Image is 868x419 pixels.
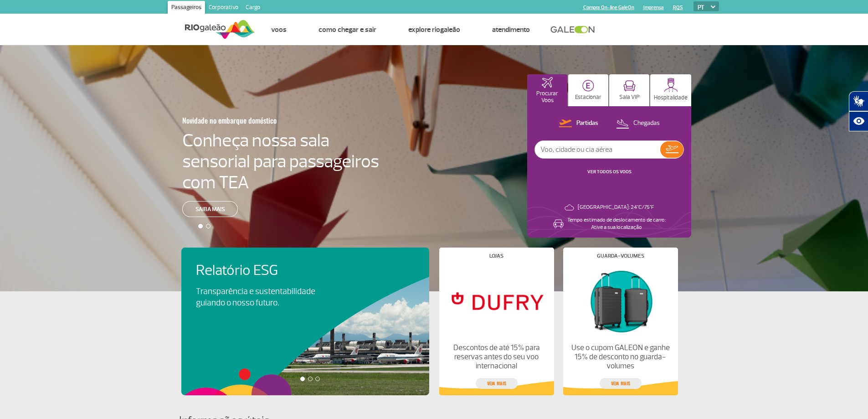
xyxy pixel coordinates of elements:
[447,343,546,371] p: Descontos de até 15% para reservas antes do seu voo internacional
[196,286,325,309] p: Transparência e sustentabilidade guiando o nosso futuro.
[613,118,663,129] button: Chegadas
[664,78,678,92] img: hospitality.svg
[568,74,608,106] button: Estacionar
[271,25,287,34] a: Voos
[849,91,868,111] button: Abrir tradutor de língua de sinais.
[408,25,460,34] a: Explore RIOgaleão
[576,119,598,128] p: Partidas
[476,378,518,389] a: veja mais
[654,94,688,101] p: Hospitalidade
[556,118,601,129] button: Partidas
[623,80,636,92] img: vipRoom.svg
[597,253,644,259] h4: Guarda-volumes
[583,5,634,10] a: Compra On-line GaleOn
[849,111,868,131] button: Abrir recursos assistivos.
[619,94,640,101] p: Sala VIP
[242,1,264,16] a: Cargo
[567,217,666,231] p: Tempo estimado de deslocamento de carro: Ative a sua localização
[585,168,634,176] button: VER TODOS OS VOOS
[489,253,503,259] h4: Lojas
[492,25,530,34] a: Atendimento
[582,80,594,92] img: carParkingHome.svg
[168,1,205,16] a: Passageiros
[535,141,660,158] input: Voo, cidade ou cia aérea
[673,5,683,10] a: RQS
[318,25,376,34] a: Como chegar e sair
[182,201,238,217] a: Saiba mais
[205,1,242,16] a: Corporativo
[542,77,553,88] img: airplaneHomeActive.svg
[643,5,664,10] a: Imprensa
[532,90,563,104] p: Procurar Voos
[575,94,601,101] p: Estacionar
[447,266,546,336] img: Lojas
[650,74,691,106] button: Hospitalidade
[849,91,868,131] div: Plugin de acessibilidade da Hand Talk.
[570,343,670,371] p: Use o cupom GALEON e ganhe 15% de desconto no guarda-volumes
[182,130,379,193] h4: Conheça nossa sala sensorial para passageiros com TEA
[600,378,642,389] a: veja mais
[609,74,649,106] button: Sala VIP
[527,74,567,106] button: Procurar Voos
[633,119,660,128] p: Chegadas
[196,262,415,309] a: Relatório ESGTransparência e sustentabilidade guiando o nosso futuro.
[182,111,334,130] h3: Novidade no embarque doméstico
[578,204,654,211] p: [GEOGRAPHIC_DATA]: 24°C/75°F
[587,169,632,175] a: VER TODOS OS VOOS
[196,262,341,279] h4: Relatório ESG
[570,266,670,336] img: Guarda-volumes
